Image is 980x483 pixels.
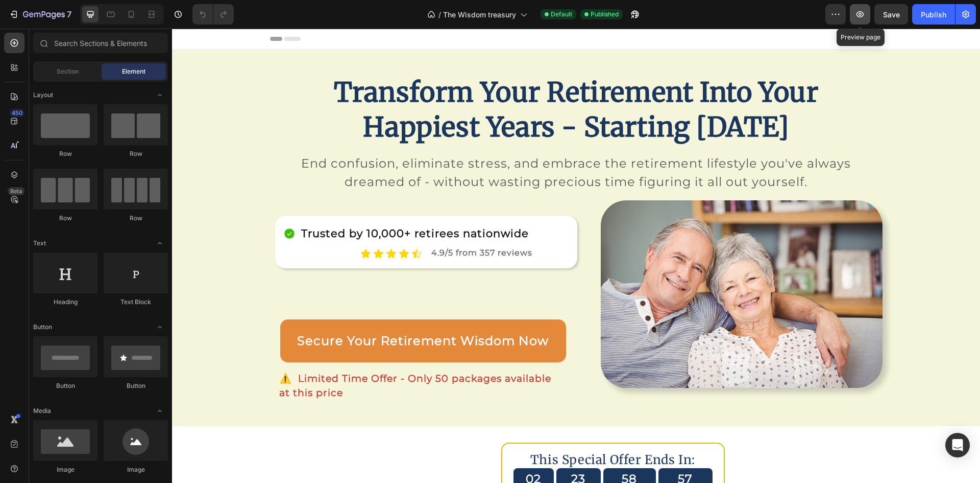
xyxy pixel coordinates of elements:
h2: This Special Offer Ends In: [357,423,524,440]
span: Text [33,239,46,248]
div: Open Intercom Messenger [945,433,970,457]
div: Button [33,381,97,390]
span: The Wisdom treasury [443,9,516,20]
div: Publish [921,9,946,20]
div: Image [33,465,97,474]
div: 23 [397,444,416,458]
p: 4.9/5 from 357 reviews [259,218,396,231]
span: Button [33,323,52,332]
div: Beta [8,187,24,195]
div: Image [104,465,168,474]
iframe: Design area [172,29,980,483]
div: Text Block [104,297,168,307]
span: Toggle open [152,403,168,419]
p: 7 [67,8,71,20]
span: Default [551,10,572,19]
a: Secure Your Retirement Wisdom Now [108,291,394,334]
div: Undo/Redo [192,4,234,25]
span: Published [591,10,619,19]
div: Row [33,149,97,158]
span: Save [883,10,900,19]
div: 57 [499,444,528,458]
span: Toggle open [152,319,168,335]
div: Heading [33,297,97,307]
div: 58 [444,444,472,458]
div: 450 [10,109,24,117]
span: Toggle open [152,235,168,251]
img: gempages_577850155164763077-0c5acf4e-d0ae-4f12-8401-005fbda95dd7.jpg [429,172,710,359]
span: Section [57,67,79,76]
span: Layout [33,90,53,100]
div: Row [33,214,97,223]
div: Row [104,214,168,223]
div: Row [104,149,168,158]
p: ⚠️ Limited Time Offer - Only 50 packages available at this price [107,343,391,372]
span: Media [33,406,51,416]
p: Secure Your Retirement Wisdom Now [125,303,377,321]
input: Search Sections & Elements [33,33,168,53]
div: Button [104,381,168,390]
div: 02 [354,444,370,458]
button: 7 [4,4,76,25]
span: / [438,9,441,20]
button: Publish [912,4,955,25]
span: Toggle open [152,87,168,103]
span: Element [122,67,145,76]
button: Save [874,4,908,25]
